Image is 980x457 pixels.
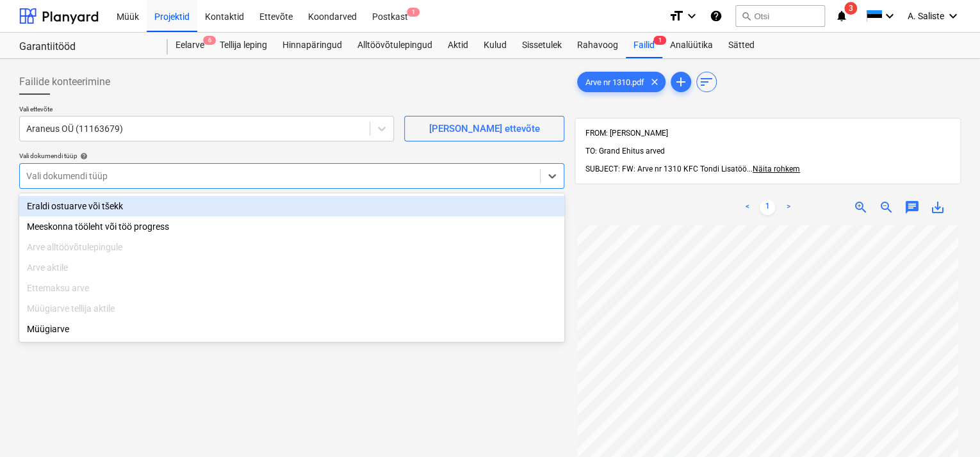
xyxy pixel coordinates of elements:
[904,200,920,215] span: chat
[721,33,762,58] a: Sätted
[835,8,848,24] i: notifications
[735,5,825,27] button: Otsi
[653,36,666,45] span: 1
[747,164,800,173] span: ...
[699,74,714,90] span: sort
[19,216,564,237] div: Meeskonna tööleht või töö progress
[212,33,275,58] a: Tellija leping
[585,129,668,138] span: FROM: [PERSON_NAME]
[350,33,440,58] a: Alltöövõtulepingud
[19,152,564,160] div: Vali dokumendi tüüp
[626,33,662,58] div: Failid
[19,257,564,278] div: Arve aktile
[19,105,394,116] p: Vali ettevõte
[945,8,961,24] i: keyboard_arrow_down
[741,11,751,21] span: search
[669,8,684,24] i: format_size
[19,298,564,319] div: Müügiarve tellija aktile
[585,164,747,173] span: SUBJECT: FW: Arve nr 1310 KFC Tondi Lisatöö
[203,36,216,45] span: 6
[780,200,796,215] a: Next page
[19,196,564,216] div: Eraldi ostuarve või tšekk
[429,120,539,137] div: [PERSON_NAME] ettevõte
[19,237,564,257] div: Arve alltöövõtulepingule
[19,74,110,90] span: Failide konteerimine
[662,33,721,58] a: Analüütika
[626,33,662,58] a: Failid1
[882,8,897,24] i: keyboard_arrow_down
[760,200,775,215] a: Page 1 is your current page
[585,147,665,156] span: TO: Grand Ehitus arved
[407,8,420,17] span: 1
[577,72,666,92] div: Arve nr 1310.pdf
[578,77,652,87] span: Arve nr 1310.pdf
[19,319,564,339] div: Müügiarve
[19,278,564,298] div: Ettemaksu arve
[647,74,662,90] span: clear
[514,33,569,58] a: Sissetulek
[879,200,894,215] span: zoom_out
[844,2,857,15] span: 3
[908,11,944,21] span: A. Saliste
[710,8,723,24] i: Abikeskus
[168,33,212,58] a: Eelarve6
[930,200,945,215] span: save_alt
[753,164,800,173] span: Näita rohkem
[673,74,689,90] span: add
[404,116,564,141] button: [PERSON_NAME] ettevõte
[19,40,152,54] div: Garantiitööd
[916,396,980,457] iframe: Chat Widget
[168,33,212,58] div: Eelarve
[440,33,476,58] a: Aktid
[569,33,626,58] a: Rahavoog
[684,8,699,24] i: keyboard_arrow_down
[853,200,869,215] span: zoom_in
[476,33,514,58] a: Kulud
[78,152,88,160] span: help
[739,200,755,215] a: Previous page
[275,33,350,58] a: Hinnapäringud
